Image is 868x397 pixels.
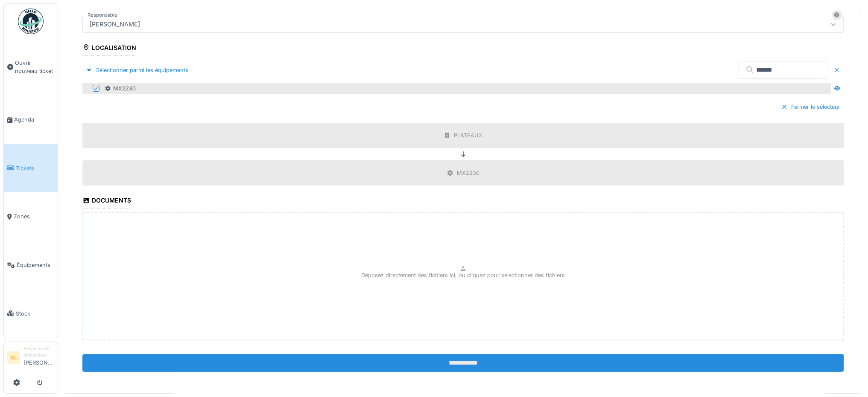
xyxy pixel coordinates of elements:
[23,345,54,359] div: Responsable demandeur
[86,12,119,19] label: Responsable
[18,9,44,34] img: Badge_color-CXgf-gQk.svg
[777,101,844,113] div: Fermer le sélecteur
[7,351,20,364] li: AL
[4,144,58,192] a: Tickets
[17,261,54,269] span: Équipements
[14,116,54,124] span: Agenda
[4,96,58,144] a: Agenda
[7,345,54,372] a: AL Responsable demandeur[PERSON_NAME]
[82,194,131,209] div: Documents
[4,192,58,241] a: Zones
[457,169,479,177] div: MX2230
[16,310,54,318] span: Stock
[86,20,143,29] div: [PERSON_NAME]
[82,64,192,76] div: Sélectionner parmi les équipements
[361,271,565,279] p: Déposez directement des fichiers ici, ou cliquez pour sélectionner des fichiers
[105,84,136,93] div: MX2230
[454,131,482,139] div: PLATEAUX
[4,289,58,338] a: Stock
[82,41,136,56] div: Localisation
[4,241,58,290] a: Équipements
[15,59,54,75] span: Ouvrir nouveau ticket
[14,212,54,220] span: Zones
[23,345,54,370] li: [PERSON_NAME]
[16,164,54,172] span: Tickets
[4,39,58,96] a: Ouvrir nouveau ticket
